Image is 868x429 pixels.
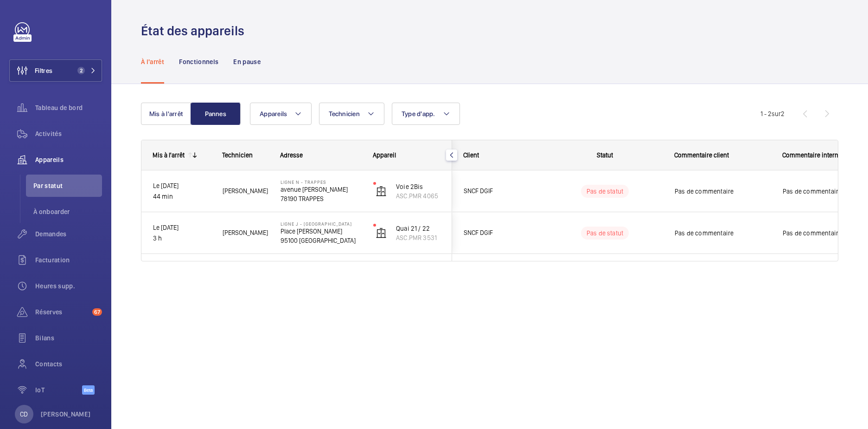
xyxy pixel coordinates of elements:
[281,236,361,245] p: 95100 [GEOGRAPHIC_DATA]
[281,194,361,203] p: 78190 TRAPPES
[141,57,164,66] p: À l'arrêt
[396,224,440,233] p: Quai 21 / 22
[783,187,868,196] span: Pas de commentaire
[153,191,211,202] p: 44 min
[329,110,360,117] span: Technicien
[35,281,102,291] span: Heures supp.
[281,221,361,227] p: Ligne J - [GEOGRAPHIC_DATA]
[41,409,91,419] p: [PERSON_NAME]
[35,129,102,138] span: Activités
[597,151,613,159] span: Statut
[223,227,268,238] span: [PERSON_NAME]
[675,228,771,238] span: Pas de commentaire
[250,103,312,125] button: Appareils
[376,227,387,239] img: elevator.svg
[35,359,102,369] span: Contacts
[281,227,361,236] p: Place [PERSON_NAME]
[223,186,268,196] span: [PERSON_NAME]
[463,151,479,159] span: Client
[141,103,191,125] button: Mis à l'arrêt
[222,151,253,159] span: Technicien
[396,191,440,201] p: ASC.PMR 4065
[392,103,460,125] button: Type d'app.
[153,222,211,233] p: Le [DATE]
[675,187,771,196] span: Pas de commentaire
[376,186,387,197] img: elevator.svg
[464,186,535,196] span: SNCF DGIF
[782,151,842,159] span: Commentaire interne
[396,182,440,191] p: Voie 2Bis
[760,110,785,117] span: 1 - 2 2
[587,228,623,238] p: Pas de statut
[9,59,102,82] button: Filtres2
[260,110,287,117] span: Appareils
[77,67,85,74] span: 2
[464,227,535,238] span: SNCF DGIF
[92,308,102,316] span: 67
[153,181,211,191] p: Le [DATE]
[373,151,441,159] div: Appareil
[281,179,361,185] p: Ligne N - TRAPPES
[141,22,250,39] h1: État des appareils
[33,181,102,190] span: Par statut
[281,185,361,194] p: avenue [PERSON_NAME]
[153,151,185,159] div: Mis à l'arrêt
[35,307,89,317] span: Réserves
[35,229,102,239] span: Demandes
[82,385,95,395] span: Beta
[179,57,218,66] p: Fonctionnels
[153,233,211,244] p: 3 h
[35,155,102,164] span: Appareils
[233,57,261,66] p: En pause
[280,151,303,159] span: Adresse
[783,228,868,238] span: Pas de commentaire
[33,207,102,216] span: À onboarder
[396,233,440,242] p: ASC.PMR 3531
[587,187,623,196] p: Pas de statut
[20,409,28,419] p: CD
[35,385,82,395] span: IoT
[35,66,52,75] span: Filtres
[772,110,781,117] span: sur
[319,103,384,125] button: Technicien
[35,255,102,265] span: Facturation
[674,151,729,159] span: Commentaire client
[35,103,102,112] span: Tableau de bord
[35,333,102,343] span: Bilans
[191,103,241,125] button: Pannes
[402,110,435,117] span: Type d'app.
